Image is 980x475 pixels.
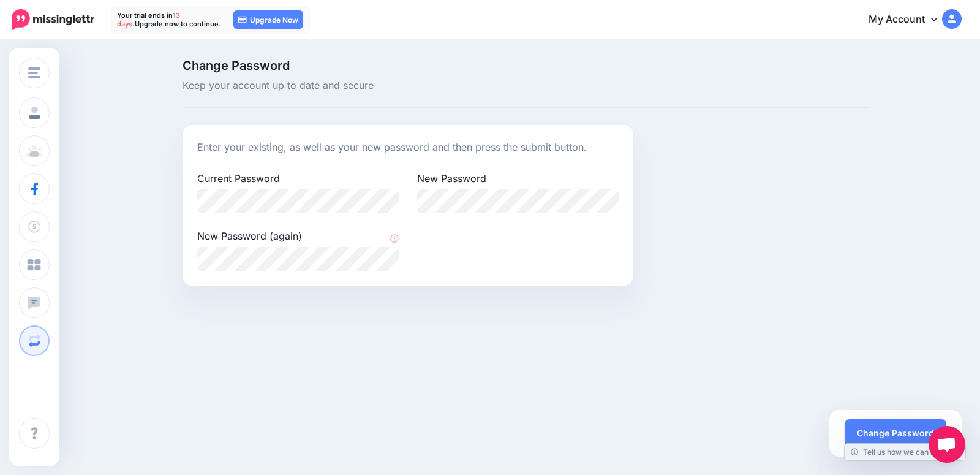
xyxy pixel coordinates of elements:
[28,67,40,78] img: menu.png
[845,419,946,447] button: Change Password
[233,10,303,29] a: Upgrade Now
[197,140,619,156] p: Enter your existing, as well as your new password and then press the submit button.
[12,9,94,30] img: Missinglettr
[183,78,634,94] span: Keep your account up to date and secure
[197,171,399,186] label: Current Password
[845,444,965,460] a: Tell us how we can improve
[117,11,221,28] p: Your trial ends in Upgrade now to continue.
[856,5,962,35] a: My Account
[117,11,180,28] span: 13 days.
[929,426,965,463] a: Open chat
[197,229,399,243] label: New Password (again)
[183,59,634,72] span: Change Password
[417,171,619,186] label: New Password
